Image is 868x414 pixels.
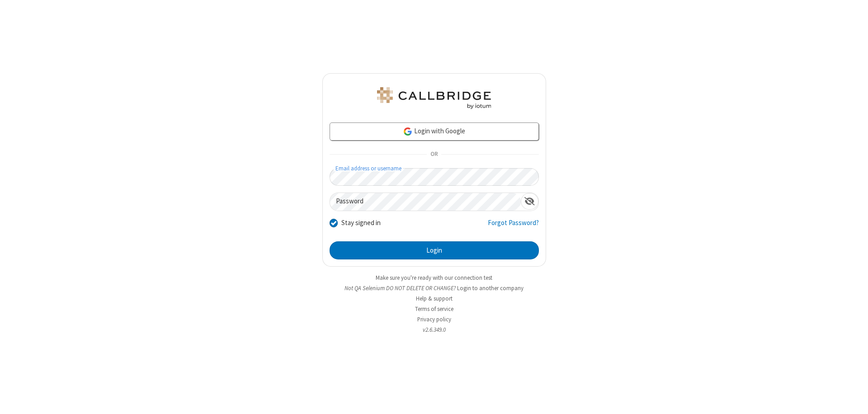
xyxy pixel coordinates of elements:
img: QA Selenium DO NOT DELETE OR CHANGE [375,87,493,109]
span: OR [427,148,441,161]
div: Show password [521,193,538,210]
a: Privacy policy [417,315,451,323]
label: Stay signed in [341,218,381,228]
input: Password [330,193,521,211]
a: Login with Google [330,122,539,141]
input: Email address or username [330,168,539,186]
a: Help & support [416,295,453,302]
button: Login to another company [457,284,524,292]
button: Login [330,241,539,259]
li: Not QA Selenium DO NOT DELETE OR CHANGE? [322,284,546,292]
a: Forgot Password? [488,218,539,235]
a: Terms of service [415,305,453,313]
li: v2.6.349.0 [322,325,546,334]
img: google-icon.png [403,127,413,136]
a: Make sure you're ready with our connection test [376,274,492,282]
